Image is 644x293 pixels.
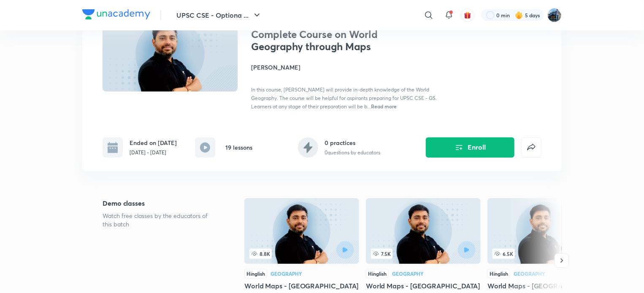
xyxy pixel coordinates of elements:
div: Geography [271,271,302,276]
h1: Complete Course on World Geography through Maps [251,28,389,53]
p: Watch free classes by the educators of this batch [103,212,217,228]
img: avatar [464,11,471,19]
img: Thumbnail [101,15,239,92]
span: 7.5K [371,249,392,259]
button: avatar [461,8,474,22]
button: UPSC CSE - Optiona ... [171,7,267,24]
button: false [521,137,541,158]
img: I A S babu [547,8,562,22]
button: Enroll [426,137,514,158]
span: 8.8K [249,249,272,259]
div: Hinglish [487,269,510,278]
div: Hinglish [244,269,267,278]
span: In this course, [PERSON_NAME] will provide in-depth knowledge of the World Geography. The course ... [251,86,437,110]
span: Read more [371,103,397,110]
h6: 19 lessons [225,143,252,152]
h6: Ended on [DATE] [130,138,177,147]
img: Company Logo [82,9,150,19]
p: [DATE] - [DATE] [130,149,177,156]
img: streak [515,11,523,19]
p: 0 questions by educators [325,149,381,156]
h4: [PERSON_NAME] [251,63,440,72]
div: Geography [392,271,424,276]
h5: Demo classes [103,198,217,208]
span: 6.5K [492,249,515,259]
h6: 0 practices [325,138,381,147]
a: Company Logo [82,9,150,22]
div: Hinglish [366,269,389,278]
